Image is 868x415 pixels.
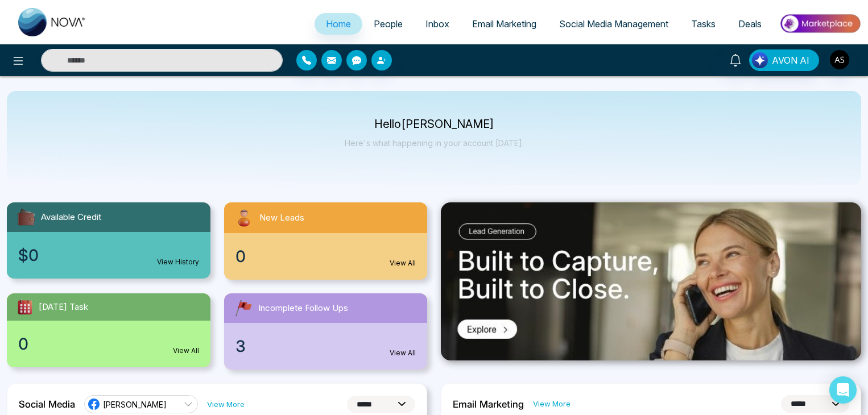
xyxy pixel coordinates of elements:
a: View More [207,399,245,410]
img: Lead Flow [752,52,768,68]
img: newLeads.svg [233,207,255,229]
h2: Social Media [19,399,75,410]
span: 0 [235,244,246,268]
span: Tasks [691,18,716,30]
p: Here's what happening in your account [DATE]. [345,138,524,148]
span: Available Credit [41,211,101,224]
span: 3 [235,334,246,358]
img: availableCredit.svg [16,207,36,227]
span: Social Media Management [559,18,668,30]
span: Incomplete Follow Ups [258,302,348,315]
img: Nova CRM Logo [18,8,86,36]
img: Market-place.gif [779,11,861,36]
span: People [374,18,403,30]
a: Deals [727,13,773,35]
span: AVON AI [772,53,809,67]
span: New Leads [259,211,304,225]
span: 0 [18,332,28,356]
img: todayTask.svg [16,298,34,316]
span: [PERSON_NAME] [103,399,167,410]
span: Email Marketing [472,18,536,30]
span: [DATE] Task [39,301,88,314]
h2: Email Marketing [453,399,524,410]
a: View All [173,346,199,356]
a: View All [390,348,416,358]
img: followUps.svg [233,298,254,318]
span: Home [326,18,351,30]
span: Deals [738,18,762,30]
a: Tasks [680,13,727,35]
span: $0 [18,243,39,267]
a: Social Media Management [548,13,680,35]
a: People [362,13,414,35]
a: Incomplete Follow Ups3View All [217,293,435,370]
a: Email Marketing [461,13,548,35]
p: Hello [PERSON_NAME] [345,119,524,129]
a: Home [315,13,362,35]
a: View All [390,258,416,268]
a: Inbox [414,13,461,35]
button: AVON AI [749,49,819,71]
a: New Leads0View All [217,202,435,280]
a: View More [533,399,571,409]
img: . [441,202,861,360]
span: Inbox [425,18,449,30]
div: Open Intercom Messenger [829,376,857,404]
img: User Avatar [830,50,849,69]
a: View History [157,257,199,267]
